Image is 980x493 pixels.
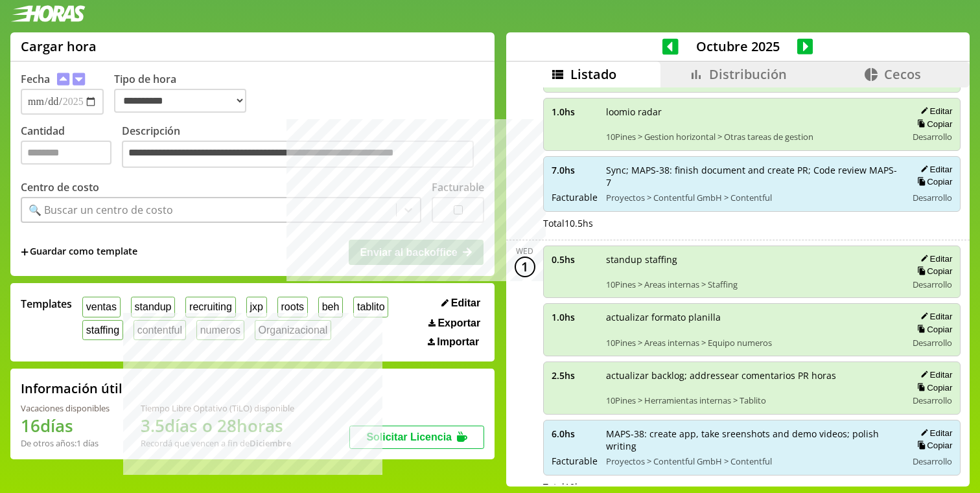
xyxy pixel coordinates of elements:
button: Copiar [913,440,952,451]
div: Total 10 hs [543,481,961,493]
button: roots [277,297,308,317]
label: Fecha [21,72,50,86]
button: numeros [196,320,244,340]
input: Cantidad [21,141,111,165]
img: logotipo [10,5,86,22]
button: ventas [82,297,121,317]
button: Editar [916,311,952,322]
span: Desarrollo [913,192,952,203]
span: standup staffing [606,253,898,266]
div: De otros años: 1 días [21,437,110,449]
span: Exportar [437,317,480,329]
button: Solicitar Licencia [349,426,484,449]
div: Vacaciones disponibles [21,402,110,414]
span: Facturable [552,191,597,203]
div: 1 [515,257,535,277]
span: loomio radar [606,106,898,118]
span: Facturable [552,455,597,467]
label: Facturable [432,180,484,194]
label: Descripción [122,124,484,171]
button: jxp [246,297,267,317]
span: 1.0 hs [552,311,597,323]
span: 10Pines > Areas internas > Equipo numeros [606,337,898,349]
span: +Guardar como template [21,245,137,259]
label: Centro de costo [21,180,99,194]
label: Tipo de hora [114,72,257,115]
span: Editar [451,297,480,309]
span: Desarrollo [913,455,952,467]
span: actualizar formato planilla [606,311,898,323]
span: Desarrollo [913,279,952,290]
span: Solicitar Licencia [366,431,452,442]
div: scrollable content [506,87,970,485]
span: 10Pines > Gestion horizontal > Otras tareas de gestion [606,131,898,143]
span: 6.0 hs [552,428,597,440]
button: Editar [916,253,952,264]
button: contentful [134,320,186,340]
span: Desarrollo [913,337,952,349]
b: Diciembre [250,437,291,449]
button: standup [131,297,176,317]
button: Copiar [913,266,952,277]
span: actualizar backlog; addressear comentarios PR horas [606,369,898,382]
span: MAPS-38: create app, take sreenshots and demo videos; polish writing [606,428,898,452]
span: + [21,245,29,259]
h1: 3.5 días o 28 horas [141,414,294,437]
span: 1.0 hs [552,106,597,118]
span: 10Pines > Areas internas > Staffing [606,279,898,290]
button: staffing [82,320,123,340]
span: Octubre 2025 [679,38,797,55]
div: Recordá que vencen a fin de [141,437,294,449]
span: Proyectos > Contentful GmbH > Contentful [606,455,898,467]
span: 0.5 hs [552,253,597,266]
label: Cantidad [21,124,122,171]
div: Tiempo Libre Optativo (TiLO) disponible [141,402,294,414]
button: Editar [916,428,952,439]
select: Tipo de hora [114,89,246,113]
span: Importar [437,336,479,348]
span: Desarrollo [913,395,952,406]
button: Editar [437,297,484,310]
span: Proyectos > Contentful GmbH > Contentful [606,192,898,203]
button: recruiting [185,297,235,317]
h1: 16 días [21,414,110,437]
button: Editar [916,106,952,117]
span: Sync; MAPS-38: finish document and create PR; Code review MAPS-7 [606,164,898,189]
button: Exportar [425,317,484,330]
div: Wed [516,246,533,257]
div: Total 10.5 hs [543,217,961,229]
button: Editar [916,164,952,175]
button: Organizacional [255,320,331,340]
button: tablito [353,297,388,317]
button: Copiar [913,176,952,187]
span: 7.0 hs [552,164,597,176]
textarea: Descripción [122,141,474,168]
span: Listado [570,65,616,83]
h1: Cargar hora [21,38,97,55]
span: 10Pines > Herramientas internas > Tablito [606,395,898,406]
button: Copiar [913,324,952,335]
span: Templates [21,297,72,311]
button: beh [318,297,343,317]
button: Editar [916,369,952,380]
div: 🔍 Buscar un centro de costo [29,203,173,217]
span: Desarrollo [913,131,952,143]
span: Cecos [884,65,921,83]
button: Copiar [913,119,952,130]
span: Distribución [709,65,787,83]
button: Copiar [913,382,952,393]
span: 2.5 hs [552,369,597,382]
h2: Información útil [21,380,122,397]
